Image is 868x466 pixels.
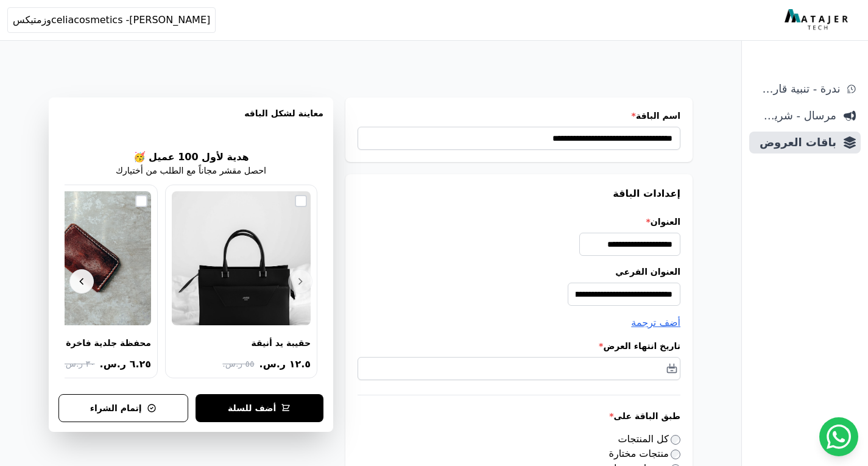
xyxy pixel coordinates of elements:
label: العنوان الفرعي [358,266,680,278]
span: باقات العروض [754,134,836,151]
label: العنوان [358,216,680,228]
button: إتمام الشراء [58,394,188,422]
div: حقيبة يد أنيقة [251,337,311,348]
p: احصل مقشر مجاناً مع الطلب من أختيارك [116,164,266,178]
span: ٣٠ ر.س. [63,358,94,370]
label: كل المنتجات [618,433,681,445]
span: celiacosmetics -[PERSON_NAME]وزمتيكس [13,13,210,27]
label: اسم الباقة [358,110,680,122]
span: ٦.٢٥ ر.س. [100,357,151,372]
img: حقيبة يد أنيقة [172,191,311,325]
h2: هدية لأول 100 عميل 🥳 [133,150,249,164]
span: ١٢.٥ ر.س. [259,357,311,372]
input: كل المنتجات [671,435,680,445]
label: طبق الباقة على [358,410,680,422]
span: مرسال - شريط دعاية [754,107,836,124]
span: ٥٥ ر.س. [222,358,254,370]
img: محفظة جلدية فاخرة [12,191,151,325]
span: أضف ترجمة [631,317,680,328]
label: منتجات مختارة [609,448,680,459]
div: محفظة جلدية فاخرة [66,337,151,348]
span: ندرة - تنبية قارب علي النفاذ [754,80,840,97]
h3: إعدادات الباقة [358,186,680,201]
input: منتجات مختارة [671,450,680,459]
button: أضف للسلة [196,394,324,422]
img: MatajerTech Logo [785,9,851,31]
h3: معاينة لشكل الباقه [58,107,323,134]
label: تاريخ انتهاء العرض [358,340,680,352]
button: celiacosmetics -[PERSON_NAME]وزمتيكس [7,7,216,33]
button: Next [69,269,94,294]
button: Previous [288,269,312,294]
button: أضف ترجمة [631,316,680,330]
